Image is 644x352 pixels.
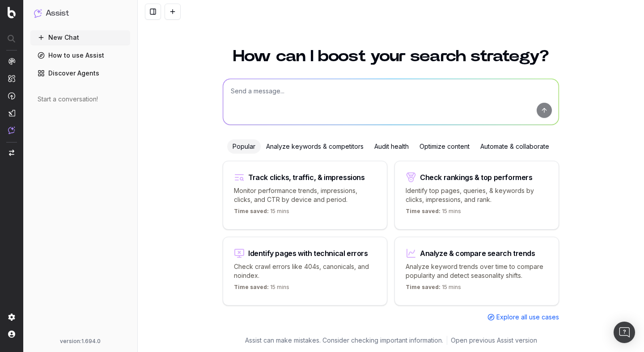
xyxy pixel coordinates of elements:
a: Discover Agents [30,66,130,80]
p: 15 mins [406,208,461,218]
img: Botify logo [8,7,16,18]
span: Explore all use cases [496,313,559,322]
p: Identify top pages, queries, & keywords by clicks, impressions, and rank. [406,186,548,204]
span: Time saved: [406,208,441,214]
div: version: 1.694.0 [34,338,127,345]
span: Time saved: [234,284,269,290]
div: Identify pages with technical errors [248,250,368,257]
p: Monitor performance trends, impressions, clicks, and CTR by device and period. [234,186,376,204]
button: New Chat [30,30,130,45]
div: Popular [227,139,261,154]
img: Setting [8,314,15,321]
img: My account [8,331,15,338]
img: Studio [8,109,15,117]
button: Assist [34,7,127,20]
p: 15 mins [234,284,289,294]
img: Analytics [8,58,15,65]
a: Open previous Assist version [451,336,537,345]
img: Assist [8,126,15,134]
div: Analyze keywords & competitors [261,139,369,154]
a: How to use Assist [30,48,130,63]
div: Start a conversation! [38,95,123,104]
img: Assist [34,9,42,17]
a: Explore all use cases [487,313,559,322]
span: Time saved: [234,208,269,214]
div: Open Intercom Messenger [614,322,635,343]
p: 15 mins [406,284,461,294]
h1: How can I boost your search strategy? [223,48,559,64]
img: Activation [8,92,15,100]
div: Optimize content [414,139,475,154]
div: Audit health [369,139,414,154]
span: Time saved: [406,284,441,290]
h1: Assist [46,7,69,20]
div: Analyze & compare search trends [420,250,535,257]
p: Analyze keyword trends over time to compare popularity and detect seasonality shifts. [406,262,548,280]
p: Assist can make mistakes. Consider checking important information. [245,336,443,345]
img: Intelligence [8,75,15,82]
img: Switch project [9,150,14,156]
div: Check rankings & top performers [420,174,533,181]
div: Track clicks, traffic, & impressions [248,174,365,181]
div: Automate & collaborate [475,139,555,154]
p: 15 mins [234,208,289,218]
p: Check crawl errors like 404s, canonicals, and noindex. [234,262,376,280]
